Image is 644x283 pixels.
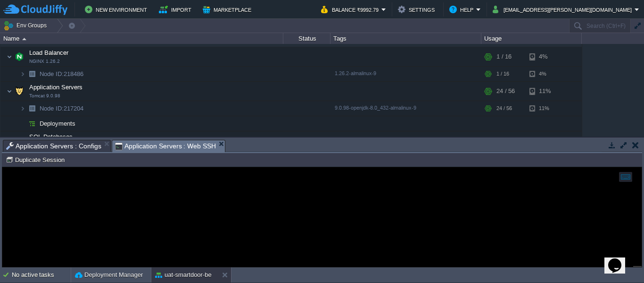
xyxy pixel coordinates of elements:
div: 4% [529,67,560,81]
span: 1.26.2-almalinux-9 [335,70,376,76]
span: 218486 [39,70,85,78]
a: Load BalancerNGINX 1.26.2 [28,49,70,56]
a: Deployments [39,120,77,128]
div: 24 / 56 [496,101,512,116]
div: 24 / 56 [496,82,515,101]
img: CloudJiffy [3,4,67,16]
div: 3 / 32 [496,131,512,150]
span: 217204 [39,104,85,112]
span: 9.0.98-openjdk-8.0_432-almalinux-9 [335,105,416,111]
img: AMDAwAAAACH5BAEAAAAALAAAAAABAAEAAAICRAEAOw== [7,47,12,66]
img: AMDAwAAAACH5BAEAAAAALAAAAAABAAEAAAICRAEAOw== [22,38,26,40]
span: NGINX 1.26.2 [29,59,60,64]
div: 11% [529,82,560,101]
button: Deployment Manager [75,270,143,280]
img: AMDAwAAAACH5BAEAAAAALAAAAAABAAEAAAICRAEAOw== [20,101,25,116]
img: AMDAwAAAACH5BAEAAAAALAAAAAABAAEAAAICRAEAOw== [20,116,25,131]
iframe: chat widget [604,245,635,274]
img: AMDAwAAAACH5BAEAAAAALAAAAAABAAEAAAICRAEAOw== [13,131,26,150]
img: AMDAwAAAACH5BAEAAAAALAAAAAABAAEAAAICRAEAOw== [25,116,39,131]
div: Name [1,33,283,44]
img: AMDAwAAAACH5BAEAAAAALAAAAAABAAEAAAICRAEAOw== [13,82,26,101]
img: AMDAwAAAACH5BAEAAAAALAAAAAABAAEAAAICRAEAOw== [7,131,12,150]
img: AMDAwAAAACH5BAEAAAAALAAAAAABAAEAAAICRAEAOw== [20,67,25,81]
a: Application ServersTomcat 9.0.98 [28,84,84,91]
img: AMDAwAAAACH5BAEAAAAALAAAAAABAAEAAAICRAEAOw== [13,47,26,66]
a: Node ID:217204 [39,104,85,112]
button: [EMAIL_ADDRESS][PERSON_NAME][DOMAIN_NAME] [493,4,635,15]
div: Tags [331,33,481,44]
button: New Environment [85,4,150,15]
span: Application Servers : Configs [6,140,101,152]
button: Marketplace [203,4,254,15]
button: Import [159,4,194,15]
a: Node ID:218486 [39,70,85,78]
img: AMDAwAAAACH5BAEAAAAALAAAAAABAAEAAAICRAEAOw== [25,67,39,81]
span: SQL Databases [28,133,74,141]
span: Load Balancer [28,49,70,57]
span: Tomcat 9.0.98 [29,93,60,99]
button: Balance ₹9992.79 [321,4,381,15]
div: Usage [482,33,581,44]
button: Settings [398,4,438,15]
a: SQL Databases [28,133,74,140]
span: Application Servers [28,83,84,91]
img: AMDAwAAAACH5BAEAAAAALAAAAAABAAEAAAICRAEAOw== [7,82,12,101]
button: Duplicate Session [6,155,67,164]
span: Application Servers : Web SSH [115,140,216,152]
div: 4% [529,47,560,66]
button: Help [449,4,476,15]
span: Node ID: [40,105,64,112]
img: AMDAwAAAACH5BAEAAAAALAAAAAABAAEAAAICRAEAOw== [25,101,39,116]
div: Status [284,33,330,44]
div: 11% [529,101,560,116]
div: 14% [529,131,560,150]
div: 1 / 16 [496,47,512,66]
button: Env Groups [3,19,50,32]
div: No active tasks [12,267,71,283]
div: 1 / 16 [496,67,509,81]
span: Node ID: [40,70,64,77]
button: uat-smartdoor-be [155,270,212,280]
